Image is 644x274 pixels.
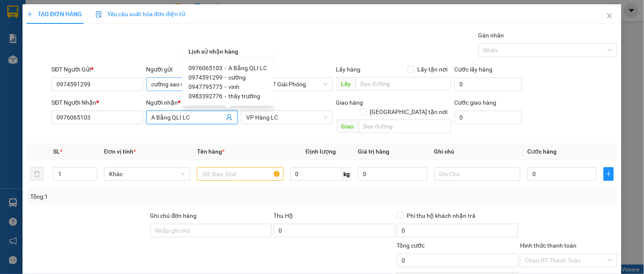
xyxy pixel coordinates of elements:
span: - [225,74,227,81]
div: Tổng: 1 [30,192,249,201]
span: - [225,93,227,100]
span: Tổng cước [397,242,425,249]
span: 0974591299 [189,74,223,81]
div: VP gửi [241,65,332,74]
button: plus [604,167,614,181]
span: Giá trị hàng [358,148,389,155]
span: Lấy tận nơi [414,65,451,74]
span: Thu Hộ [273,212,293,219]
span: Cước hàng [527,148,557,155]
span: plus [604,171,613,177]
span: Đơn vị tính [104,148,136,155]
span: [GEOGRAPHIC_DATA] tận nơi [367,107,451,117]
span: Khác [109,168,185,180]
span: Lấy [336,77,356,91]
input: Cước giao hàng [455,111,523,124]
label: Hình thức thanh toán [520,242,577,249]
span: Yêu cầu xuất hóa đơn điện tử [96,11,185,17]
b: [DOMAIN_NAME] [113,7,205,21]
span: Lấy hàng [336,66,361,73]
div: SĐT Người Nhận [51,98,143,107]
span: Định lượng [306,148,336,155]
span: - [225,83,227,90]
div: SĐT Người Gửi [51,65,143,74]
span: 0976065103 [189,65,223,71]
span: close [606,12,613,19]
img: icon [96,11,102,18]
button: delete [30,167,44,181]
span: vinh [229,83,240,90]
h2: VP Nhận: VP Hàng LC [45,49,205,103]
label: Cước giao hàng [455,99,497,106]
input: Ghi Chú [434,167,520,181]
img: logo.jpg [5,7,47,49]
input: 0 [358,167,427,181]
input: Dọc đường [359,120,451,133]
label: Gán nhãn [478,32,504,39]
span: VP Gửi 787 Giải Phóng [246,78,327,91]
span: A Bằng QLI LC [229,65,267,71]
input: Cước lấy hàng [455,77,523,91]
span: TẠO ĐƠN HÀNG [27,11,82,17]
span: Giao hàng [336,99,363,106]
input: Dọc đường [356,77,451,91]
span: Tên hàng [197,148,225,155]
h2: 7WIBEKLV [5,49,68,63]
span: Phí thu hộ khách nhận trả [404,211,479,220]
span: 0983392776 [189,93,223,100]
span: cường [229,74,246,81]
span: VP Hàng LC [246,111,327,124]
span: 0947795775 [189,83,223,90]
th: Ghi chú [431,143,524,160]
div: Người nhận [146,98,238,107]
span: Giao [336,120,359,133]
label: Ghi chú đơn hàng [150,212,197,219]
span: plus [27,11,33,17]
b: Sao Việt [51,20,104,34]
div: Người gửi [146,65,238,74]
input: VD: Bàn, Ghế [197,167,283,181]
span: thầy trường [229,93,261,100]
label: Cước lấy hàng [455,66,493,73]
span: user-add [226,114,233,121]
span: kg [343,167,351,181]
span: SL [53,148,60,155]
span: - [225,65,227,71]
input: Ghi chú đơn hàng [150,224,272,237]
div: Lịch sử nhận hàng [182,45,274,58]
button: Close [598,4,622,28]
